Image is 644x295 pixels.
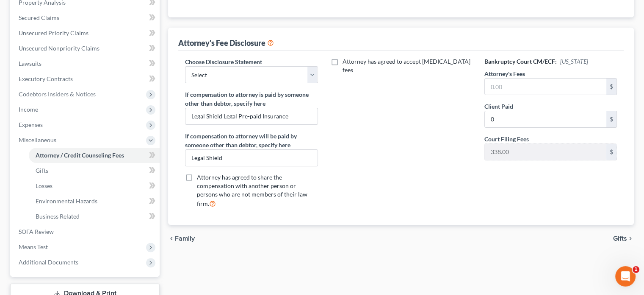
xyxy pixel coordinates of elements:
iframe: Intercom live chat [615,266,636,287]
div: $ [606,79,616,95]
label: Choose Disclosure Statement [185,57,262,66]
span: Attorney / Credit Counseling Fees [36,152,124,159]
span: Unsecured Priority Claims [19,29,88,37]
span: SOFA Review [19,228,54,235]
span: [US_STATE] [560,58,588,65]
span: Lawsuits [19,60,41,67]
a: Environmental Hazards [29,194,160,209]
span: Family [175,235,195,242]
div: Attorney's Fee Disclosure [178,38,274,48]
h6: Bankruptcy Court CM/ECF: [484,57,617,66]
span: Unsecured Nonpriority Claims [19,45,100,52]
div: $ [606,144,616,160]
label: Client Paid [484,102,513,111]
input: 0.00 [485,79,606,95]
span: Gifts [613,235,627,242]
span: Losses [36,182,53,189]
span: Expenses [19,121,43,128]
button: chevron_left Family [168,235,195,242]
a: Unsecured Nonpriority Claims [12,41,160,56]
a: Executory Contracts [12,71,160,87]
a: Secured Claims [12,10,160,25]
span: Attorney has agreed to share the compensation with another person or persons who are not members ... [197,174,307,207]
span: Executory Contracts [19,75,73,82]
a: Lawsuits [12,56,160,71]
input: Specify... [185,108,317,124]
i: chevron_right [627,235,634,242]
label: If compensation to attorney will be paid by someone other than debtor, specify here [185,132,318,149]
i: chevron_left [168,235,175,242]
label: Court Filing Fees [484,135,529,143]
span: Environmental Hazards [36,197,97,205]
span: Means Test [19,243,48,250]
span: Business Related [36,213,80,220]
a: Unsecured Priority Claims [12,25,160,41]
a: Attorney / Credit Counseling Fees [29,148,160,163]
span: Attorney has agreed to accept [MEDICAL_DATA] fees [343,58,470,73]
span: Gifts [36,167,48,174]
label: If compensation to attorney is paid by someone other than debtor, specify here [185,90,318,108]
label: Attorney's Fees [484,69,525,78]
a: SOFA Review [12,224,160,239]
input: Specify... [185,150,317,166]
span: Additional Documents [19,258,78,266]
span: Secured Claims [19,14,59,21]
button: Gifts chevron_right [613,235,634,242]
a: Business Related [29,209,160,224]
a: Losses [29,178,160,194]
span: Miscellaneous [19,136,56,143]
a: Gifts [29,163,160,178]
div: $ [606,111,616,127]
span: Codebtors Insiders & Notices [19,90,96,98]
span: 1 [633,266,639,273]
input: 0.00 [485,111,606,127]
input: 0.00 [485,144,606,160]
span: Income [19,106,38,113]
